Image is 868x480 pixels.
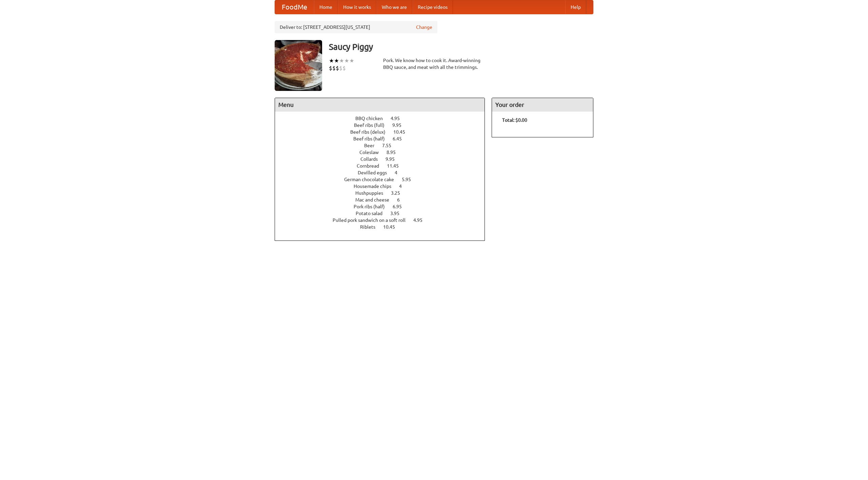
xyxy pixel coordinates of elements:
a: German chocolate cake 5.95 [344,177,423,182]
span: Beef ribs (delux) [350,129,392,135]
b: Total: $0.00 [502,117,527,123]
span: 4 [395,170,404,175]
li: ★ [329,57,334,64]
a: Pulled pork sandwich on a soft roll 4.95 [333,217,435,223]
span: Devilled eggs [358,170,394,175]
li: ★ [334,57,339,64]
h4: Menu [275,98,485,112]
div: Pork. We know how to cook it. Award-winning BBQ sauce, and meat with all the trimmings. [383,57,485,71]
span: 8.95 [387,150,402,155]
a: How it works [338,0,376,14]
li: ★ [344,57,349,64]
span: BBQ chicken [355,116,390,121]
span: Coleslaw [359,150,386,155]
li: $ [339,64,342,72]
a: Cornbread 11.45 [357,163,411,169]
img: angular.jpg [275,40,322,91]
span: 9.95 [392,122,408,128]
li: $ [336,64,339,72]
a: Beef ribs (half) 6.45 [353,136,414,141]
li: $ [332,64,336,72]
a: Coleslaw 8.95 [359,150,408,155]
span: 11.45 [387,163,406,169]
span: Housemade chips [354,184,398,189]
span: Beer [364,143,381,148]
span: 3.25 [391,190,407,196]
span: Mac and cheese [355,197,396,203]
span: Beef ribs (full) [354,122,391,128]
a: Housemade chips 4 [354,184,414,189]
span: 5.95 [402,177,418,182]
span: Pulled pork sandwich on a soft roll [333,217,412,223]
span: 4.95 [391,116,407,121]
a: Help [565,0,586,14]
a: Beer 7.55 [364,143,404,148]
li: $ [329,64,332,72]
a: Home [314,0,338,14]
li: $ [342,64,346,72]
li: ★ [349,57,354,64]
a: Who we are [376,0,412,14]
a: Mac and cheese 6 [355,197,412,203]
span: Riblets [360,224,382,230]
a: Potato salad 3.95 [356,211,412,216]
a: FoodMe [275,0,314,14]
a: Beef ribs (delux) 10.45 [350,129,418,135]
a: Beef ribs (full) 9.95 [354,122,414,128]
span: 6.45 [393,136,409,141]
span: 7.55 [382,143,398,148]
span: 4.95 [413,217,429,223]
span: 10.45 [393,129,412,135]
div: Deliver to: [STREET_ADDRESS][US_STATE] [275,21,437,33]
h3: Saucy Piggy [329,40,593,54]
span: 6 [397,197,407,203]
span: 6.95 [393,204,409,209]
span: Pork ribs (half) [354,204,392,209]
a: Change [416,24,432,31]
span: Collards [360,156,384,162]
span: Beef ribs (half) [353,136,392,141]
a: Hushpuppies 3.25 [355,190,413,196]
a: Pork ribs (half) 6.95 [354,204,414,209]
span: 4 [399,184,409,189]
a: Recipe videos [412,0,453,14]
span: Cornbread [357,163,386,169]
a: Riblets 10.45 [360,224,408,230]
span: Hushpuppies [355,190,390,196]
span: German chocolate cake [344,177,401,182]
a: Collards 9.95 [360,156,407,162]
h4: Your order [492,98,593,112]
li: ★ [339,57,344,64]
span: 9.95 [386,156,401,162]
span: 3.95 [390,211,406,216]
a: Devilled eggs 4 [358,170,410,175]
a: BBQ chicken 4.95 [355,116,412,121]
span: Potato salad [356,211,389,216]
span: 10.45 [383,224,402,230]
